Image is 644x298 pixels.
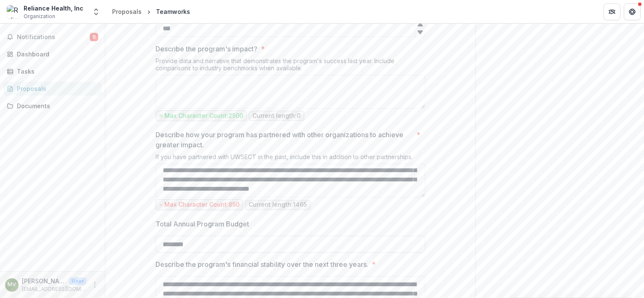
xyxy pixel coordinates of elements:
[156,7,190,16] div: Teamworks
[90,3,102,20] button: Open entity switcher
[109,5,145,18] a: Proposals
[604,3,620,20] button: Partners
[3,99,102,113] a: Documents
[24,13,55,20] span: Organization
[156,219,249,229] p: Total Annual Program Budget
[164,201,239,208] p: Max Character Count: 850
[249,201,307,208] p: Current length: 1465
[624,3,641,20] button: Get Help
[7,5,20,19] img: Reliance Health, Inc
[3,30,102,44] button: Notifications9
[69,277,86,285] p: User
[8,282,16,287] div: Mike Van Vlaenderen
[90,33,98,41] span: 9
[156,259,368,269] p: Describe the program's financial stability over the next three years.
[109,5,193,18] nav: breadcrumb
[3,82,102,96] a: Proposals
[24,4,83,13] div: Reliance Health, Inc
[90,280,100,290] button: More
[17,50,95,59] div: Dashboard
[3,64,102,78] a: Tasks
[252,112,301,120] p: Current length: 0
[164,112,243,120] p: Max Character Count: 2500
[156,130,413,150] p: Describe how your program has partnered with other organizations to achieve greater impact.
[156,57,425,75] div: Provide data and narrative that demonstrates the program's success last year. Include comparisons...
[156,153,425,164] div: If you have partnered with UWSECT in the past, include this in addition to other partnerships.
[17,67,95,76] div: Tasks
[17,101,95,110] div: Documents
[17,84,95,93] div: Proposals
[22,285,86,293] p: [EMAIL_ADDRESS][DOMAIN_NAME]
[112,7,142,16] div: Proposals
[22,277,66,285] p: [PERSON_NAME]
[156,44,258,54] p: Describe the program's impact?
[17,34,90,41] span: Notifications
[3,47,102,61] a: Dashboard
